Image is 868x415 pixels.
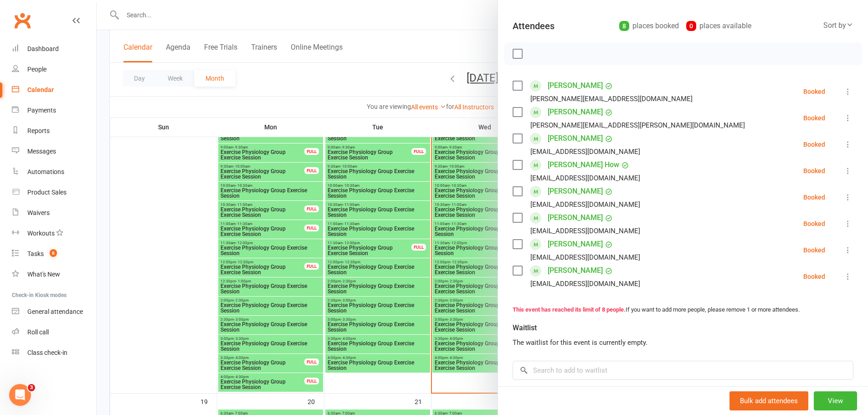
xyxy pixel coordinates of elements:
div: Waivers [27,209,50,216]
div: Tasks [27,250,44,257]
div: People [27,66,46,73]
div: [PERSON_NAME][EMAIL_ADDRESS][PERSON_NAME][DOMAIN_NAME] [530,119,745,131]
div: Automations [27,168,64,175]
a: [PERSON_NAME] How [548,158,619,172]
a: People [12,59,96,80]
button: View [814,391,857,410]
a: Waivers [12,203,96,223]
div: Dashboard [27,45,59,52]
div: Booked [803,273,825,280]
a: [PERSON_NAME] [548,184,603,199]
iframe: Intercom live chat [9,384,31,406]
div: [EMAIL_ADDRESS][DOMAIN_NAME] [530,199,640,210]
strong: This event has reached its limit of 8 people. [513,306,626,313]
span: 3 [28,384,35,391]
span: 6 [50,249,57,257]
div: [EMAIL_ADDRESS][DOMAIN_NAME] [530,225,640,237]
a: What's New [12,264,96,285]
a: [PERSON_NAME] [548,263,603,278]
div: The waitlist for this event is currently empty. [513,337,853,348]
div: Class check-in [27,349,67,356]
a: [PERSON_NAME] [548,78,603,93]
div: If you want to add more people, please remove 1 or more attendees. [513,305,853,315]
a: Roll call [12,322,96,343]
div: Attendees [513,20,555,32]
a: [PERSON_NAME] [548,131,603,146]
div: Booked [803,194,825,200]
a: Clubworx [11,9,34,32]
a: [PERSON_NAME] [548,237,603,251]
a: Messages [12,141,96,162]
div: [EMAIL_ADDRESS][DOMAIN_NAME] [530,251,640,263]
a: Automations [12,162,96,182]
div: What's New [27,271,60,278]
a: [PERSON_NAME] [548,210,603,225]
a: Calendar [12,80,96,100]
div: Calendar [27,86,54,93]
a: Tasks 6 [12,244,96,264]
a: [PERSON_NAME] [548,105,603,119]
div: Booked [803,220,825,227]
div: [PERSON_NAME][EMAIL_ADDRESS][DOMAIN_NAME] [530,93,693,105]
div: [EMAIL_ADDRESS][DOMAIN_NAME] [530,172,640,184]
a: Reports [12,121,96,141]
div: Waitlist [513,322,539,334]
div: Booked [803,115,825,121]
div: Booked [803,88,825,95]
input: Search to add to waitlist [513,361,853,380]
div: Product Sales [27,189,67,196]
div: 8 [619,21,629,31]
div: places booked [619,20,679,32]
a: General attendance kiosk mode [12,302,96,322]
div: Roll call [27,328,49,336]
div: places available [686,20,751,32]
div: Booked [803,247,825,253]
a: Dashboard [12,39,96,59]
a: Workouts [12,223,96,244]
div: Sort by [823,20,853,31]
a: Product Sales [12,182,96,203]
div: 0 [686,21,696,31]
div: General attendance [27,308,83,315]
div: [EMAIL_ADDRESS][DOMAIN_NAME] [530,278,640,290]
div: Workouts [27,230,55,237]
div: Reports [27,127,50,134]
a: Payments [12,100,96,121]
div: Booked [803,141,825,148]
a: Class kiosk mode [12,343,96,363]
div: [EMAIL_ADDRESS][DOMAIN_NAME] [530,146,640,158]
button: Bulk add attendees [729,391,808,410]
div: Payments [27,107,56,114]
div: Messages [27,148,56,155]
div: Booked [803,168,825,174]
